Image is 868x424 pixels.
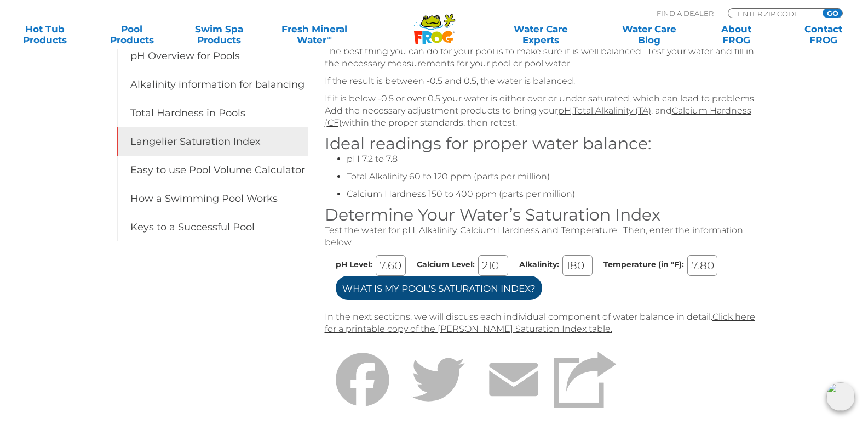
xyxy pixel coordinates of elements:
[117,184,308,213] a: How a Swimming Pool Works
[117,156,308,184] a: Easy to use Pool Volume Calculator
[657,8,714,18] p: Find A Dealer
[347,171,763,183] li: Total Alkalinity 60 to 120 ppm (parts per million)
[616,24,683,46] a: Water CareBlog
[336,276,542,300] input: What is my Pool's Saturation Index?
[98,24,166,46] a: PoolProducts
[325,75,763,87] p: If the result is between -0.5 and 0.5, the water is balanced.
[336,260,372,269] label: pH Level:
[417,260,475,269] label: Calcium Level:
[117,42,308,70] a: pH Overview for Pools
[117,213,308,241] a: Keys to a Successful Pool
[325,134,763,153] h3: Ideal readings for proper water balance:
[325,206,763,224] h3: Determine Your Water’s Saturation Index
[185,24,253,46] a: Swim SpaProducts
[11,24,79,46] a: Hot TubProducts
[519,260,559,269] label: Alkalinity:
[347,188,763,200] li: Calcium Hardness 150 to 400 ppm (parts per million)
[325,224,763,248] p: Test the water for pH, Alkalinity, Calcium Hardness and Temperature. Then, enter the information ...
[326,33,331,42] sup: ∞
[826,382,855,411] img: openIcon
[325,93,763,129] p: If it is below -0.5 or over 0.5 your water is either over or under saturated, which can lead to p...
[737,9,810,18] input: Zip Code Form
[325,311,763,335] p: In the next sections, we will discuss each individual component of water balance in detail.
[573,105,651,116] a: Total Alkalinity (TA)
[117,70,308,99] a: Alkalinity information for balancing
[554,351,617,408] img: Share
[823,9,842,18] input: GO
[789,24,857,46] a: ContactFROG
[325,46,763,70] p: The best thing you can do for your pool is to make sure it is well balanced. Test your water and ...
[603,260,684,269] label: Temperature (in °F):
[117,99,308,127] a: Total Hardness in Pools
[486,24,596,46] a: Water CareExperts
[702,24,770,46] a: AboutFROG
[558,105,571,116] a: pH
[117,127,308,156] a: Langelier Saturation Index
[347,153,763,165] li: pH 7.2 to 7.8
[272,24,357,46] a: Fresh MineralWater∞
